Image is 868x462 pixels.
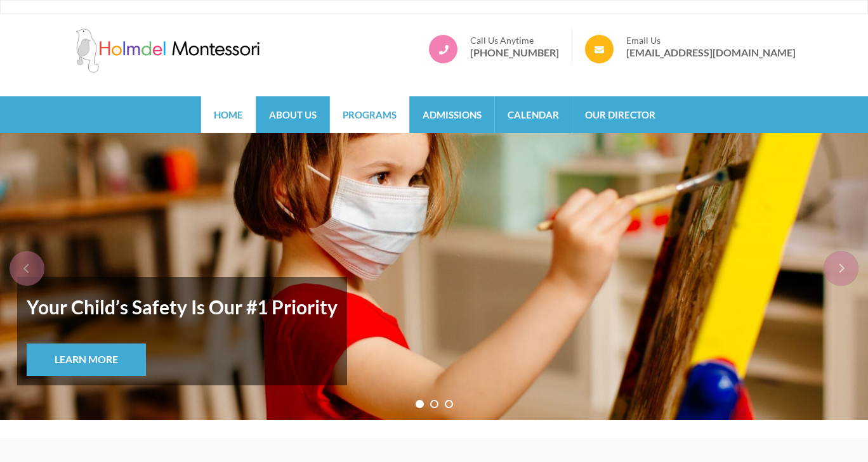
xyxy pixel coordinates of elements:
img: Holmdel Montessori School [72,29,263,73]
div: prev [10,251,44,286]
strong: Your Child’s Safety Is Our #1 Priority [27,286,338,327]
a: Learn More [27,343,146,376]
a: Home [201,96,256,133]
a: Programs [330,96,409,133]
a: Calendar [495,96,572,133]
a: Admissions [410,96,494,133]
a: [PHONE_NUMBER] [470,46,559,59]
div: next [824,251,858,286]
a: Our Director [572,96,668,133]
a: About Us [256,96,329,133]
a: [EMAIL_ADDRESS][DOMAIN_NAME] [626,46,796,59]
span: Call Us Anytime [470,35,559,46]
span: Email Us [626,35,796,46]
